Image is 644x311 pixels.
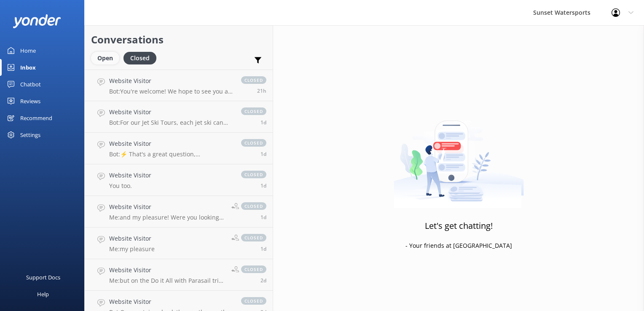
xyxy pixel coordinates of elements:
[260,150,266,158] span: Sep 18 2025 04:44pm (UTC -05:00) America/Cancun
[241,265,266,273] span: closed
[109,265,225,275] h4: Website Visitor
[109,245,155,253] p: Me: my pleasure
[91,32,266,48] h2: Conversations
[260,214,266,221] span: Sep 18 2025 11:23am (UTC -05:00) America/Cancun
[260,182,266,189] span: Sep 18 2025 01:11pm (UTC -05:00) America/Cancun
[20,110,52,126] div: Recommend
[241,76,266,84] span: closed
[20,126,40,143] div: Settings
[37,286,49,303] div: Help
[257,87,266,94] span: Sep 19 2025 11:10am (UTC -05:00) America/Cancun
[394,103,524,208] img: artwork of a man stealing a conversation from at giant smartphone
[91,53,123,62] a: Open
[26,269,60,286] div: Support Docs
[85,259,273,291] a: Website VisitorMe:but on the Do it All with Parasail trip, we also allow you to use the kayaks or...
[20,42,36,59] div: Home
[109,119,233,126] p: Bot: For our Jet Ski Tours, each jet ski can carry up to 2 riders, and there's no extra charge fo...
[109,107,233,117] h4: Website Visitor
[109,234,155,243] h4: Website Visitor
[85,70,273,101] a: Website VisitorBot:You're welcome! We hope to see you at [GEOGRAPHIC_DATA] soon!closed21h
[260,119,266,126] span: Sep 18 2025 05:59pm (UTC -05:00) America/Cancun
[85,196,273,228] a: Website VisitorMe:and my pleasure! Were you looking at any other trips, activities, or rentals li...
[91,52,119,64] div: Open
[241,139,266,147] span: closed
[241,171,266,178] span: closed
[109,202,225,212] h4: Website Visitor
[85,133,273,164] a: Website VisitorBot:⚡ That's a great question, unfortunately I do not know the answer. I'm going t...
[109,277,225,284] p: Me: but on the Do it All with Parasail trip, we also allow you to use the kayaks or paddleboards ...
[425,219,493,233] h3: Let's get chatting!
[85,101,273,133] a: Website VisitorBot:For our Jet Ski Tours, each jet ski can carry up to 2 riders, and there's no e...
[123,53,161,62] a: Closed
[241,234,266,241] span: closed
[260,245,266,252] span: Sep 18 2025 09:45am (UTC -05:00) America/Cancun
[109,171,151,180] h4: Website Visitor
[241,107,266,115] span: closed
[85,228,273,259] a: Website VisitorMe:my pleasureclosed1d
[260,277,266,284] span: Sep 18 2025 08:41am (UTC -05:00) America/Cancun
[109,139,233,148] h4: Website Visitor
[123,52,156,64] div: Closed
[109,214,225,221] p: Me: and my pleasure! Were you looking at any other trips, activities, or rentals like golf carts?
[109,182,151,190] p: You too.
[20,59,36,76] div: Inbox
[109,150,233,158] p: Bot: ⚡ That's a great question, unfortunately I do not know the answer. I'm going to reach out to...
[20,93,40,110] div: Reviews
[241,202,266,210] span: closed
[20,76,41,93] div: Chatbot
[13,14,61,28] img: yonder-white-logo.png
[241,297,266,305] span: closed
[109,88,233,95] p: Bot: You're welcome! We hope to see you at [GEOGRAPHIC_DATA] soon!
[109,76,233,86] h4: Website Visitor
[85,164,273,196] a: Website VisitorYou too.closed1d
[405,241,512,250] p: - Your friends at [GEOGRAPHIC_DATA]
[109,297,233,306] h4: Website Visitor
